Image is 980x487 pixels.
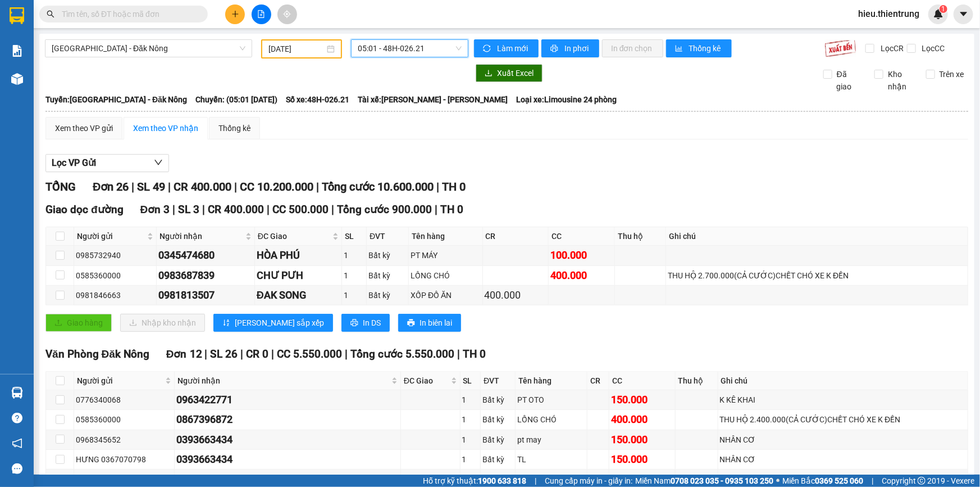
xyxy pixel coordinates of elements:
[549,227,615,246] th: CC
[941,5,945,13] span: 1
[668,269,966,282] div: THU HỘ 2.700.000(CẢ CƯỚC)CHẾT CHÓ XE K ĐỀN
[720,413,966,426] div: THU HỘ 2.400.000(CẢ CƯỚC)CHẾT CHÓ XE K ĐỀN
[933,9,943,19] img: icon-new-feature
[158,247,253,263] div: 0345474680
[517,453,585,466] div: TL
[718,372,968,390] th: Ghi chú
[483,44,493,53] span: sync
[517,473,585,485] div: pt máy
[277,4,297,24] button: aim
[331,203,334,216] span: |
[918,42,947,55] span: Lọc CC
[158,268,253,283] div: 0983687839
[316,180,319,193] span: |
[462,434,479,446] div: 1
[609,372,676,390] th: CC
[11,45,23,57] img: solution-icon
[550,268,613,283] div: 400.000
[247,348,269,360] span: CR 0
[482,473,513,485] div: Bất kỳ
[940,5,947,13] sup: 1
[47,10,54,18] span: search
[689,42,723,55] span: Thống kê
[564,42,590,55] span: In phơi
[202,203,205,216] span: |
[76,413,172,426] div: 0585360000
[52,156,96,170] span: Lọc VP Gửi
[611,412,673,427] div: 400.000
[11,73,23,85] img: warehouse-icon
[159,230,243,242] span: Người nhận
[257,247,340,263] div: HÒA PHÚ
[277,348,343,360] span: CC 5.550.000
[517,413,585,426] div: LỒNG CHÓ
[440,203,463,216] span: TH 0
[120,314,205,332] button: downloadNhập kho nhận
[176,471,399,487] div: 0972623493
[398,314,461,332] button: printerIn biên lai
[76,394,172,406] div: 0776340068
[611,432,673,448] div: 150.000
[76,289,154,301] div: 0981846663
[93,180,129,193] span: Đơn 26
[482,413,513,426] div: Bất kỳ
[62,8,194,20] input: Tìm tên, số ĐT hoặc mã đơn
[218,122,250,134] div: Thống kê
[462,473,479,485] div: 1
[411,269,480,282] div: LỒNG CHÓ
[478,476,526,485] strong: 1900 633 818
[462,413,479,426] div: 1
[258,230,330,242] span: ĐC Giao
[344,269,364,282] div: 1
[154,158,163,167] span: down
[286,93,349,106] span: Số xe: 48H-026.21
[497,42,530,55] span: Làm mới
[240,180,313,193] span: CC 10.200.000
[268,43,325,55] input: 11/10/2025
[815,476,863,485] strong: 0369 525 060
[483,227,549,246] th: CR
[824,39,856,57] img: 9k=
[272,348,275,360] span: |
[474,39,539,57] button: syncLàm mới
[666,227,968,246] th: Ghi chú
[131,180,134,193] span: |
[76,249,154,261] div: 0985732940
[849,7,928,21] span: hieu.thientrung
[267,203,270,216] span: |
[611,392,673,408] div: 150.000
[76,453,172,466] div: HƯNG 0367070798
[363,317,381,329] span: In DS
[195,93,277,106] span: Chuyến: (05:01 [DATE])
[55,122,113,134] div: Xem theo VP gửi
[720,453,966,466] div: NHÂN CƠ
[720,394,966,406] div: K KÊ KHAI
[283,10,291,18] span: aim
[461,372,481,390] th: SL
[720,473,966,485] div: NHÂN CƠ
[45,154,169,172] button: Lọc VP Gửi
[476,64,543,82] button: downloadXuất Excel
[485,287,547,303] div: 400.000
[176,392,399,408] div: 0963422771
[45,348,149,360] span: Văn Phòng Đăk Nông
[516,372,587,390] th: Tên hàng
[776,479,780,483] span: ⚪️
[404,375,449,387] span: ĐC Giao
[358,40,462,57] span: 05:01 - 48H-026.21
[166,348,202,360] span: Đơn 12
[177,375,389,387] span: Người nhận
[550,44,560,53] span: printer
[458,348,461,360] span: |
[257,268,340,283] div: CHƯ PƯH
[133,122,198,134] div: Xem theo VP nhận
[140,203,170,216] span: Đơn 3
[205,348,208,360] span: |
[176,412,399,427] div: 0867396872
[225,4,245,24] button: plus
[411,249,480,261] div: PT MÁY
[137,180,165,193] span: SL 49
[782,475,863,487] span: Miền Bắc
[954,4,973,24] button: caret-down
[351,348,455,360] span: Tổng cước 5.550.000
